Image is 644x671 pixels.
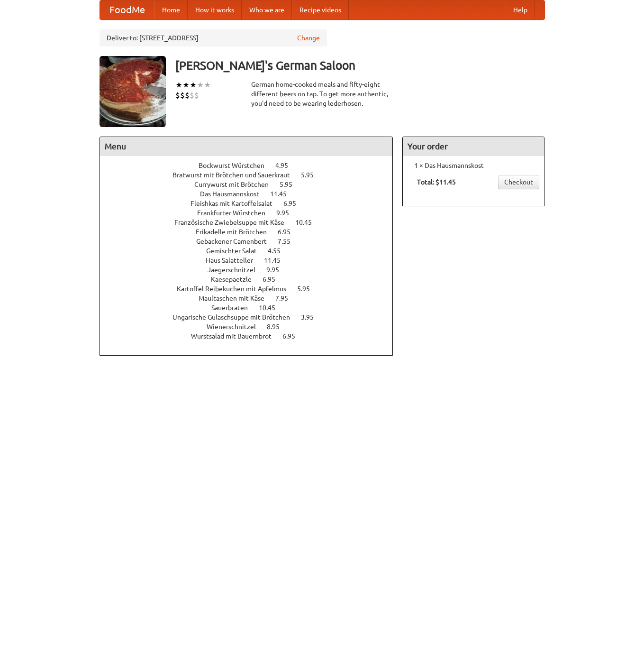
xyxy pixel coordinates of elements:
a: Französische Zwiebelsuppe mit Käse 10.45 [174,219,329,226]
a: Ungarische Gulaschsuppe mit Brötchen 3.95 [172,313,331,321]
span: 4.55 [268,247,290,255]
li: $ [185,90,190,101]
a: FoodMe [100,0,154,19]
b: Total: $11.45 [417,178,456,186]
a: How it works [188,0,242,19]
span: Currywurst mit Brötchen [194,181,278,188]
li: $ [190,90,194,101]
span: Sauerbraten [211,304,257,312]
span: 7.95 [275,294,298,302]
span: Frankfurter Würstchen [197,209,275,217]
a: Das Hausmannskost 11.45 [200,190,304,198]
li: ★ [190,80,197,90]
a: Wienerschnitzel 8.95 [207,323,297,331]
span: Maultaschen mit Käse [199,294,274,302]
a: Currywurst mit Brötchen 5.95 [194,181,310,188]
span: 11.45 [264,257,290,264]
a: Who we are [242,0,292,19]
span: 8.95 [267,323,289,331]
span: 3.95 [301,313,323,321]
span: Wienerschnitzel [207,323,265,331]
h4: Your order [403,137,544,156]
a: Recipe videos [292,0,349,19]
a: Sauerbraten 10.45 [211,304,293,312]
a: Jaegerschnitzel 9.95 [208,266,297,274]
a: Kartoffel Reibekuchen mit Apfelmus 5.95 [177,285,327,293]
h4: Menu [100,137,393,156]
a: Change [297,33,320,43]
h3: [PERSON_NAME]'s German Saloon [175,56,545,75]
li: ★ [182,80,190,90]
span: Bockwurst Würstchen [199,162,274,169]
span: Gemischter Salat [206,247,266,255]
a: Bratwurst mit Brötchen und Sauerkraut 5.95 [172,171,331,179]
span: Kaesepaetzle [211,276,261,283]
span: 11.45 [270,190,296,198]
a: Maultaschen mit Käse 7.95 [199,294,306,302]
span: Wurstsalad mit Bauernbrot [191,332,281,340]
span: Gebackener Camenbert [196,238,276,245]
a: Frikadelle mit Brötchen 6.95 [196,228,308,236]
li: ★ [175,80,182,90]
li: ★ [197,80,204,90]
li: $ [180,90,185,101]
span: 10.45 [295,219,321,226]
li: ★ [204,80,211,90]
span: 6.95 [283,200,306,207]
a: Kaesepaetzle 6.95 [211,276,293,283]
span: 4.95 [275,162,298,169]
a: Fleishkas mit Kartoffelsalat 6.95 [190,200,314,207]
span: Französische Zwiebelsuppe mit Käse [174,219,294,226]
span: Fleishkas mit Kartoffelsalat [190,200,282,207]
span: 5.95 [280,181,302,188]
a: Home [154,0,188,19]
span: 6.95 [282,332,305,340]
span: Das Hausmannskost [200,190,269,198]
li: $ [175,90,180,101]
span: Jaegerschnitzel [208,266,265,274]
span: Haus Salatteller [206,257,263,264]
span: 9.95 [266,266,289,274]
a: Help [506,0,535,19]
a: Checkout [498,175,539,189]
div: Deliver to: [STREET_ADDRESS] [100,29,327,46]
span: Bratwurst mit Brötchen und Sauerkraut [172,171,299,179]
a: Haus Salatteller 11.45 [206,257,298,264]
span: 6.95 [263,276,285,283]
a: Bockwurst Würstchen 4.95 [199,162,306,169]
a: Wurstsalad mit Bauernbrot 6.95 [191,332,313,340]
span: 5.95 [301,171,323,179]
a: Gemischter Salat 4.55 [206,247,298,255]
span: 10.45 [259,304,285,312]
a: Gebackener Camenbert 7.55 [196,238,308,245]
span: 7.55 [278,238,300,245]
span: 9.95 [276,209,299,217]
span: 5.95 [297,285,319,293]
span: Frikadelle mit Brötchen [196,228,276,236]
span: Kartoffel Reibekuchen mit Apfelmus [177,285,296,293]
img: angular.jpg [100,56,166,127]
a: Frankfurter Würstchen 9.95 [197,209,307,217]
li: 1 × Das Hausmannskost [408,161,539,170]
span: Ungarische Gulaschsuppe mit Brötchen [172,313,299,321]
div: German home-cooked meals and fifty-eight different beers on tap. To get more authentic, you'd nee... [251,80,393,108]
li: $ [194,90,199,101]
span: 6.95 [278,228,300,236]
